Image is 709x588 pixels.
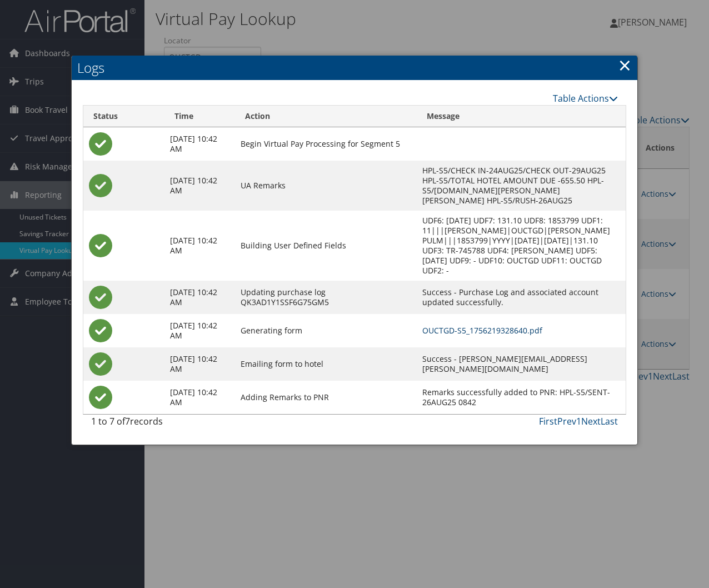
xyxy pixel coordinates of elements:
[164,127,236,161] td: [DATE] 10:42 AM
[581,415,601,427] a: Next
[164,314,236,347] td: [DATE] 10:42 AM
[235,106,417,127] th: Action: activate to sort column ascending
[235,314,417,347] td: Generating form
[164,106,236,127] th: Time: activate to sort column ascending
[235,281,417,314] td: Updating purchase log QK3AD1Y1SSF6G75GM5
[576,415,581,427] a: 1
[539,415,557,427] a: First
[235,347,417,381] td: Emailing form to hotel
[83,106,164,127] th: Status: activate to sort column ascending
[235,211,417,281] td: Building User Defined Fields
[164,211,236,281] td: [DATE] 10:42 AM
[601,415,618,427] a: Last
[417,347,626,381] td: Success - [PERSON_NAME][EMAIL_ADDRESS][PERSON_NAME][DOMAIN_NAME]
[553,92,618,104] a: Table Actions
[125,415,130,427] span: 7
[164,347,236,381] td: [DATE] 10:42 AM
[417,381,626,414] td: Remarks successfully added to PNR: HPL-S5/SENT-26AUG25 0842
[417,281,626,314] td: Success - Purchase Log and associated account updated successfully.
[235,161,417,211] td: UA Remarks
[164,161,236,211] td: [DATE] 10:42 AM
[164,281,236,314] td: [DATE] 10:42 AM
[235,127,417,161] td: Begin Virtual Pay Processing for Segment 5
[557,415,576,427] a: Prev
[417,211,626,281] td: UDF6: [DATE] UDF7: 131.10 UDF8: 1853799 UDF1: 11|||[PERSON_NAME]|OUCTGD|[PERSON_NAME] PULM|||1853...
[417,106,626,127] th: Message: activate to sort column ascending
[72,56,638,80] h2: Logs
[618,54,631,76] a: Close
[164,381,236,414] td: [DATE] 10:42 AM
[91,415,211,433] div: 1 to 7 of records
[235,381,417,414] td: Adding Remarks to PNR
[417,161,626,211] td: HPL-S5/CHECK IN-24AUG25/CHECK OUT-29AUG25 HPL-S5/TOTAL HOTEL AMOUNT DUE -655.50 HPL-S5/[DOMAIN_NA...
[422,325,542,336] a: OUCTGD-S5_1756219328640.pdf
